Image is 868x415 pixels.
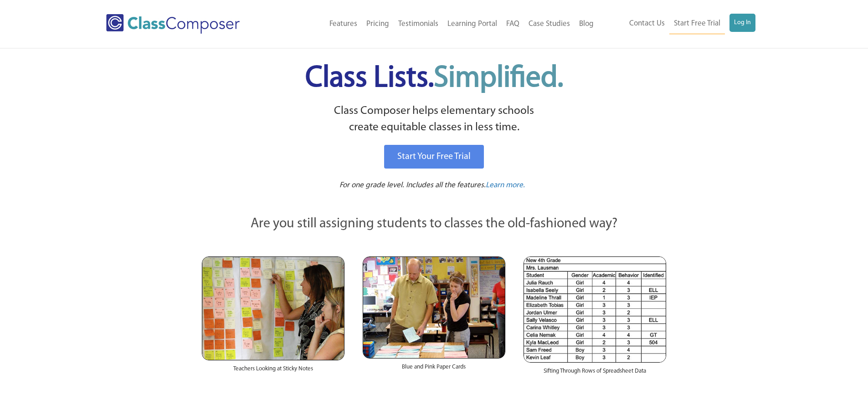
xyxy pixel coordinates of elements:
a: Features [325,14,362,34]
img: Blue and Pink Paper Cards [363,256,505,358]
nav: Header Menu [277,14,598,34]
a: Blog [575,14,598,34]
a: Start Free Trial [669,14,725,34]
a: FAQ [502,14,524,34]
a: Log In [729,14,755,32]
a: Case Studies [524,14,575,34]
div: Blue and Pink Paper Cards [363,359,505,380]
a: Contact Us [625,14,669,34]
nav: Header Menu [598,14,755,34]
div: Sifting Through Rows of Spreadsheet Data [524,363,666,384]
img: Teachers Looking at Sticky Notes [202,256,344,360]
a: Pricing [362,14,394,34]
img: Spreadsheets [524,256,666,363]
div: Teachers Looking at Sticky Notes [202,360,344,382]
p: Class Composer helps elementary schools create equitable classes in less time. [200,103,668,136]
img: Class Composer [106,14,240,34]
a: Learn more. [486,180,525,191]
span: Start Your Free Trial [397,152,471,161]
p: Are you still assigning students to classes the old-fashioned way? [202,214,667,234]
a: Testimonials [394,14,443,34]
span: Simplified. [434,64,563,93]
a: Learning Portal [443,14,502,34]
span: Class Lists. [305,64,563,93]
span: For one grade level. Includes all the features. [339,181,486,189]
a: Start Your Free Trial [384,145,484,169]
span: Learn more. [486,181,525,189]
